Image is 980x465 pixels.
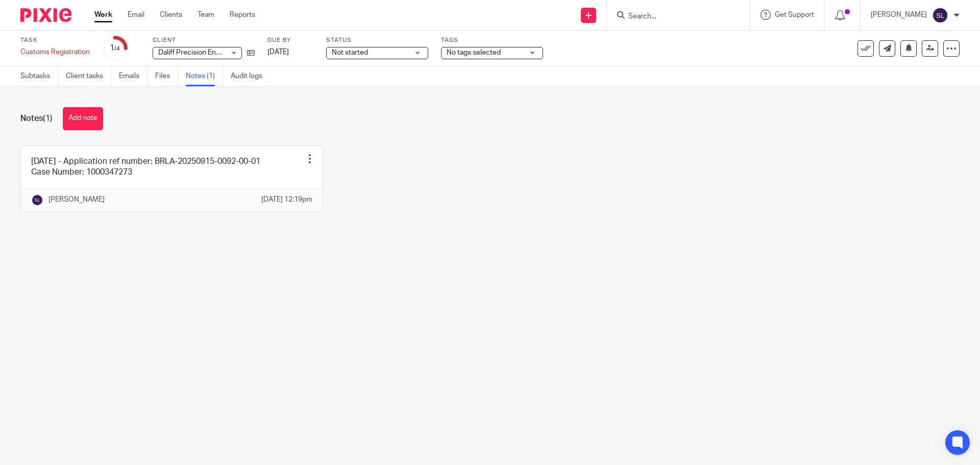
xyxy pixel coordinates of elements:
div: 1 [110,42,120,54]
label: Client [153,36,255,44]
label: Due by [267,36,313,44]
img: Pixie [20,8,71,22]
span: [DATE] [267,48,289,56]
a: Emails [119,66,148,86]
a: Clients [160,10,182,20]
span: Get Support [775,11,814,18]
a: Email [128,10,144,20]
a: Subtasks [20,66,58,86]
p: [PERSON_NAME] [871,10,927,20]
a: Notes (1) [186,66,223,86]
a: Reports [230,10,255,20]
label: Status [326,36,428,44]
span: Not started [332,49,368,56]
label: Tags [441,36,543,44]
div: Customs Registration [20,47,90,57]
img: svg%3E [31,194,43,206]
a: Audit logs [231,66,270,86]
span: (1) [43,114,53,123]
a: Team [198,10,214,20]
p: [PERSON_NAME] [48,194,105,205]
button: Add note [63,107,103,130]
small: /4 [114,46,120,52]
span: Daliff Precision Engineering (Pty) Ltd [158,49,275,56]
h1: Notes [20,113,53,124]
a: Work [94,10,112,20]
img: svg%3E [932,7,948,23]
span: No tags selected [447,49,501,56]
a: Client tasks [66,66,111,86]
label: Task [20,36,90,44]
p: [DATE] 12:19pm [261,194,312,205]
a: Files [155,66,178,86]
input: Search [627,12,719,21]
